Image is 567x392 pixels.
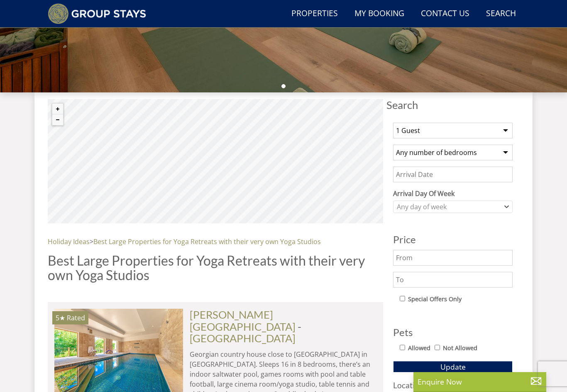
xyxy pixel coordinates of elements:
[418,5,473,23] a: Contact Us
[408,344,430,353] label: Allowed
[48,99,383,223] canvas: Map
[443,344,477,353] label: Not Allowed
[190,320,301,344] span: -
[408,295,462,304] label: Special Offers Only
[48,253,383,282] h1: Best Large Properties for Yoga Retreats with their very own Yoga Studios
[440,362,466,372] span: Update
[393,361,513,373] button: Update
[393,189,513,198] label: Arrival Day Of Week
[393,167,513,182] input: Arrival Date
[48,237,90,246] a: Holiday Ideas
[54,309,183,392] img: berry-house-devon-holiday-home-accomodation-sleeping-11.original.jpg
[190,308,296,332] a: [PERSON_NAME][GEOGRAPHIC_DATA]
[56,313,65,322] span: BERRY HOUSE has a 5 star rating under the Quality in Tourism Scheme
[48,3,146,24] img: Group Stays
[52,104,63,114] button: Zoom in
[90,237,93,246] span: >
[393,250,513,266] input: From
[393,272,513,288] input: To
[393,381,513,390] h3: Location
[395,202,502,211] div: Any day of week
[54,309,183,392] a: 5★ Rated
[386,99,519,111] span: Search
[52,114,63,125] button: Zoom out
[418,376,542,387] p: Enquire Now
[483,5,519,23] a: Search
[93,237,321,246] a: Best Large Properties for Yoga Retreats with their very own Yoga Studios
[393,234,513,245] h3: Price
[393,327,513,338] h3: Pets
[351,5,408,23] a: My Booking
[393,201,513,213] div: Combobox
[67,313,85,322] span: Rated
[288,5,341,23] a: Properties
[190,332,296,344] a: [GEOGRAPHIC_DATA]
